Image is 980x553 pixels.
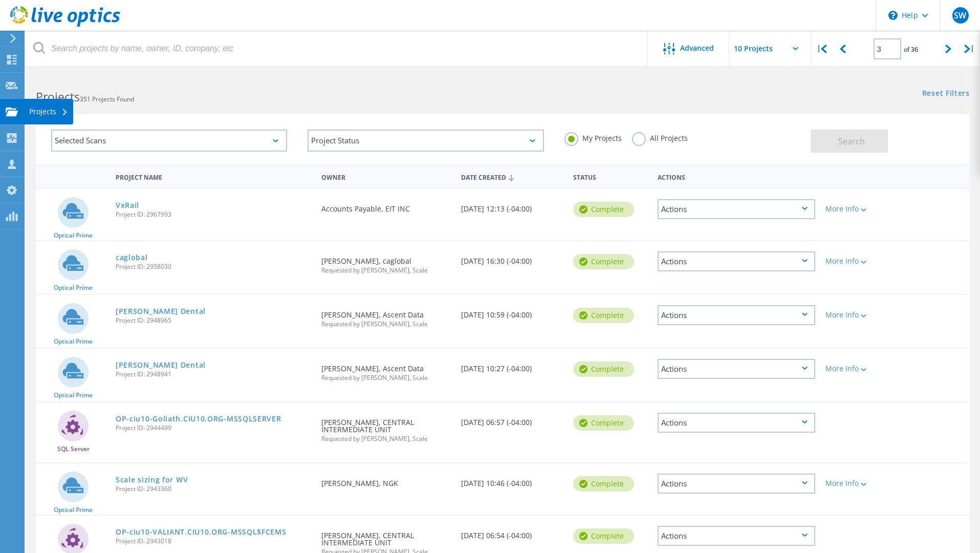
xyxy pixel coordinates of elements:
span: Project ID: 2958030 [116,264,311,270]
a: Live Optics Dashboard [10,22,120,29]
div: Complete [573,415,634,431]
span: Project ID: 2943018 [116,538,311,544]
div: Date Created [456,167,568,186]
div: [DATE] 10:46 (-04:00) [456,463,568,497]
input: Search projects by name, owner, ID, company, etc [26,31,648,67]
span: Requested by [PERSON_NAME], Scale [321,375,451,381]
span: Optical Prime [54,507,93,513]
a: VxRail [116,202,139,209]
div: Accounts Payable, EIT INC [316,189,456,223]
svg: \n [888,11,898,20]
div: | [811,31,832,67]
span: Requested by [PERSON_NAME], Scale [321,267,451,273]
span: SW [954,11,966,19]
div: Actions [652,167,821,186]
div: [DATE] 10:59 (-04:00) [456,295,568,329]
a: OP-ciu10-Goliath.CIU10.ORG-MSSQLSERVER [116,415,281,422]
div: More Info [825,365,890,372]
div: [PERSON_NAME], CENTRAL INTERMEDIATE UNIT [316,402,456,452]
div: Complete [573,361,634,377]
div: More Info [825,258,890,265]
div: Owner [316,167,456,186]
div: [PERSON_NAME], NGK [316,463,456,497]
a: [PERSON_NAME] Dental [116,361,206,369]
span: Optical Prime [54,338,93,345]
div: [DATE] 10:27 (-04:00) [456,349,568,382]
div: Complete [573,528,634,544]
a: caglobal [116,254,148,261]
div: Actions [658,474,816,494]
a: [PERSON_NAME] Dental [116,308,206,315]
div: | [959,31,980,67]
div: Project Status [308,130,543,152]
div: Complete [573,254,634,269]
span: Project ID: 2948965 [116,317,311,324]
div: Complete [573,308,634,323]
label: My Projects [564,132,622,142]
span: Project ID: 2944499 [116,425,311,431]
div: Complete [573,202,634,217]
div: Actions [658,359,816,379]
div: Actions [658,251,816,271]
b: Projects [36,89,80,105]
span: SQL Server [57,446,90,452]
span: Optical Prime [54,392,93,398]
a: Reset Filters [922,90,970,98]
div: Actions [658,199,816,219]
div: Complete [573,476,634,492]
div: [DATE] 06:57 (-04:00) [456,402,568,436]
div: [DATE] 06:54 (-04:00) [456,516,568,549]
div: More Info [825,205,890,212]
span: Advanced [680,45,714,52]
div: Actions [658,305,816,325]
div: Project Name [111,167,316,186]
div: [PERSON_NAME], Ascent Data [316,349,456,391]
div: Status [568,167,652,186]
div: Actions [658,413,816,433]
button: Search [811,130,888,153]
div: [DATE] 12:13 (-04:00) [456,189,568,223]
label: All Projects [632,132,688,142]
span: Project ID: 2943360 [116,486,311,492]
div: [DATE] 16:30 (-04:00) [456,241,568,275]
span: Project ID: 2967993 [116,211,311,218]
span: Optical Prime [54,232,93,239]
a: Scale sizing for WV [116,476,188,483]
span: 351 Projects Found [80,95,134,103]
span: of 36 [904,45,918,54]
div: Projects [29,108,68,115]
span: Requested by [PERSON_NAME], Scale [321,436,451,442]
div: More Info [825,480,890,487]
div: More Info [825,311,890,318]
span: Search [838,136,865,147]
div: Selected Scans [51,130,287,152]
div: Actions [658,526,816,546]
a: OP-ciu10-VALIANT.CIU10.ORG-MSSQL$FCEMS [116,528,287,536]
span: Project ID: 2948941 [116,371,311,377]
div: [PERSON_NAME], caglobal [316,241,456,284]
div: [PERSON_NAME], Ascent Data [316,295,456,337]
span: Requested by [PERSON_NAME], Scale [321,321,451,327]
span: Optical Prime [54,285,93,291]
